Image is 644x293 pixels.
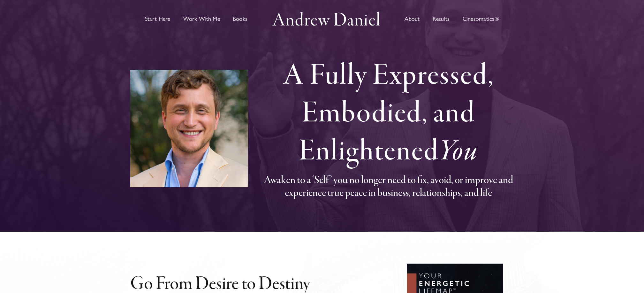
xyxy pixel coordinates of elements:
a: Cinesomatics® [463,1,499,36]
a: Discover books written by Andrew Daniel [233,1,247,36]
h3: Awaken to a ‘Self’ you no longer need to fix, avoid, or improve and experience true peace in busi... [263,174,513,200]
a: Start Here [145,1,170,36]
span: Start Here [145,16,170,22]
a: About [405,1,420,36]
span: Results [433,16,450,22]
img: Andrew Daniel Logo [270,10,382,27]
img: andrew-daniel-2023–3‑headshot-50 [130,70,248,187]
span: Books [233,16,247,22]
a: Work with Andrew in groups or private sessions [183,1,220,36]
span: Work With Me [183,16,220,22]
span: About [405,16,420,22]
em: You [439,133,478,171]
span: Cinesomatics® [463,16,499,22]
a: Results [433,1,450,36]
h1: A Fully Expressed, Embodied, and Enlightened [263,58,513,171]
